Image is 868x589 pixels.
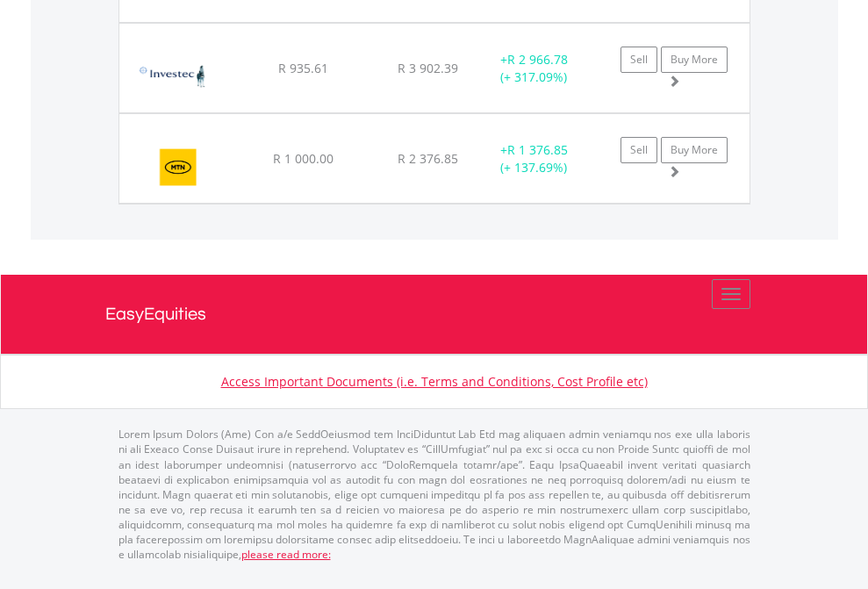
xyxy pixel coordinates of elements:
span: R 2 376.85 [398,150,458,167]
span: R 2 966.78 [507,51,568,68]
span: R 1 376.85 [507,141,568,158]
a: Sell [621,137,657,163]
a: Access Important Documents (i.e. Terms and Conditions, Cost Profile etc) [221,373,648,390]
img: EQU.ZA.INL.png [128,46,217,108]
div: + (+ 137.69%) [479,141,589,176]
div: + (+ 317.09%) [479,51,589,86]
a: Sell [621,47,657,73]
a: Buy More [661,137,728,163]
span: R 1 000.00 [273,150,334,167]
a: EasyEquities [105,275,764,354]
a: please read more: [241,547,331,562]
span: R 3 902.39 [398,60,458,76]
span: R 935.61 [278,60,328,76]
p: Lorem Ipsum Dolors (Ame) Con a/e SeddOeiusmod tem InciDiduntut Lab Etd mag aliquaen admin veniamq... [118,427,750,562]
a: Buy More [661,47,728,73]
img: EQU.ZA.MTN.png [128,136,229,198]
